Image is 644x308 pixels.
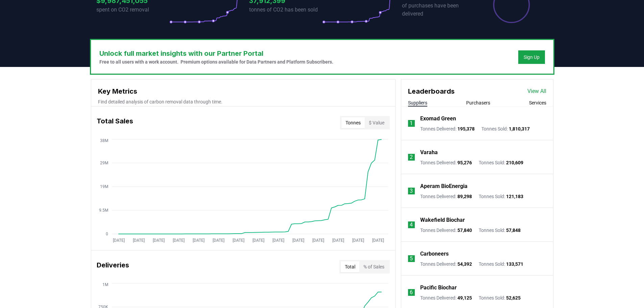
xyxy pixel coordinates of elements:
tspan: [DATE] [232,238,244,243]
tspan: 9.5M [99,208,108,213]
tspan: [DATE] [192,238,204,243]
tspan: 0 [106,232,108,236]
p: 3 [410,187,413,195]
p: Free to all users with a work account. Premium options available for Data Partners and Platform S... [99,58,333,65]
p: of purchases have been delivered [402,2,475,18]
tspan: [DATE] [172,238,184,243]
p: Find detailed analysis of carbon removal data through time. [98,98,388,105]
a: View All [527,87,546,95]
button: $ Value [365,117,388,128]
button: Tonnes [341,117,365,128]
p: 1 [410,119,413,127]
span: 95,276 [457,160,472,165]
button: % of Sales [359,261,388,272]
span: 121,183 [506,194,523,199]
button: Total [341,261,359,272]
a: Carboneers [420,250,449,258]
p: Tonnes Delivered : [420,294,472,301]
span: 1,810,317 [509,126,530,132]
p: Tonnes Delivered : [420,227,472,234]
button: Services [529,99,546,106]
tspan: [DATE] [133,238,144,243]
p: Tonnes Sold : [479,193,523,200]
button: Suppliers [408,99,427,106]
a: Aperam BioEnergia [420,182,468,190]
p: 5 [410,255,413,263]
h3: Key Metrics [98,86,388,96]
h3: Unlock full market insights with our Partner Portal [99,48,333,58]
tspan: 29M [100,161,108,165]
p: Tonnes Delivered : [420,193,472,200]
h3: Deliveries [97,260,129,274]
tspan: [DATE] [332,238,344,243]
tspan: [DATE] [312,238,324,243]
span: 195,378 [457,126,475,132]
a: Pacific Biochar [420,284,457,292]
p: spent on CO2 removal [96,6,169,14]
p: Tonnes Delivered : [420,261,472,267]
tspan: [DATE] [352,238,364,243]
span: 57,840 [457,228,472,233]
tspan: [DATE] [272,238,284,243]
p: 6 [410,288,413,297]
span: 49,125 [457,295,472,301]
tspan: 38M [100,138,108,143]
h3: Leaderboards [408,86,455,96]
span: 89,298 [457,194,472,199]
button: Sign Up [518,50,545,64]
p: Tonnes Sold : [479,159,523,166]
p: Tonnes Sold : [479,227,521,234]
a: Wakefield Biochar [420,216,465,224]
tspan: [DATE] [212,238,224,243]
span: 57,848 [506,228,521,233]
span: 210,609 [506,160,523,165]
span: 54,392 [457,261,472,267]
tspan: 1M [102,282,108,287]
p: Tonnes Sold : [481,125,530,132]
h3: Total Sales [97,116,133,129]
a: Sign Up [524,54,540,61]
tspan: [DATE] [152,238,164,243]
p: tonnes of CO2 has been sold [249,6,322,14]
tspan: 19M [100,184,108,189]
p: 4 [410,221,413,229]
tspan: [DATE] [113,238,124,243]
span: 52,625 [506,295,521,301]
p: Tonnes Delivered : [420,159,472,166]
tspan: [DATE] [292,238,304,243]
p: 2 [410,153,413,161]
a: Varaha [420,148,438,157]
tspan: [DATE] [372,238,384,243]
span: 133,571 [506,261,523,267]
p: Tonnes Delivered : [420,125,475,132]
p: Tonnes Sold : [479,294,521,301]
a: Exomad Green [420,115,456,123]
button: Purchasers [466,99,490,106]
tspan: [DATE] [252,238,264,243]
p: Tonnes Sold : [479,261,523,267]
